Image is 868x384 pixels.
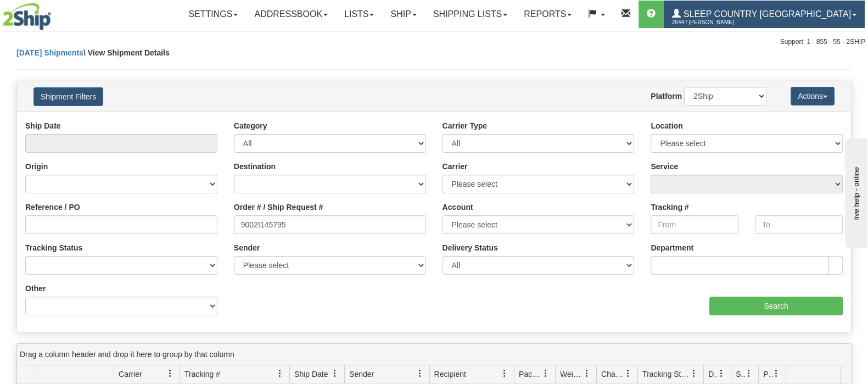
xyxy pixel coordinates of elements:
a: Settings [180,1,246,28]
button: Shipment Filters [33,87,103,106]
span: Ship Date [294,369,328,380]
span: Tracking # [184,369,220,380]
a: Weight filter column settings [578,364,596,383]
label: Sender [234,242,260,253]
div: Support: 1 - 855 - 55 - 2SHIP [3,37,865,47]
span: Weight [560,369,583,380]
a: Recipient filter column settings [495,364,514,383]
span: Recipient [434,369,466,380]
img: logo2044.jpg [3,3,51,30]
span: Delivery Status [708,369,718,380]
label: Delivery Status [443,242,498,253]
label: Service [651,161,678,172]
div: grid grouping header [17,344,851,365]
span: Packages [519,369,542,380]
input: To [755,215,843,234]
label: Other [25,283,46,294]
label: Platform [651,91,682,102]
a: Ship [382,1,424,28]
a: Carrier filter column settings [161,364,180,383]
label: Reference / PO [25,202,80,213]
label: Category [234,120,267,131]
iframe: chat widget [843,136,867,248]
label: Destination [234,161,276,172]
div: live help - online [8,9,102,18]
a: Packages filter column settings [536,364,555,383]
label: Order # / Ship Request # [234,202,323,213]
label: Origin [25,161,48,172]
span: Carrier [119,369,142,380]
button: Actions [791,87,835,105]
label: Department [651,242,693,253]
a: Ship Date filter column settings [326,364,344,383]
label: Account [443,202,473,213]
a: Shipment Issues filter column settings [740,364,758,383]
a: Delivery Status filter column settings [712,364,731,383]
label: Tracking # [651,202,688,213]
label: Location [651,120,682,131]
input: Search [709,297,843,315]
a: Pickup Status filter column settings [767,364,786,383]
span: Sleep Country [GEOGRAPHIC_DATA] [681,9,851,19]
a: [DATE] Shipments [16,48,83,57]
a: Sender filter column settings [411,364,429,383]
a: Reports [516,1,580,28]
span: Tracking Status [642,369,690,380]
a: Charge filter column settings [619,364,637,383]
a: Shipping lists [425,1,516,28]
span: Sender [349,369,374,380]
a: Tracking # filter column settings [271,364,289,383]
span: \ View Shipment Details [83,48,170,57]
label: Ship Date [25,120,61,131]
input: From [651,215,738,234]
a: Tracking Status filter column settings [685,364,703,383]
span: Pickup Status [763,369,772,380]
a: Addressbook [246,1,336,28]
span: 2044 / [PERSON_NAME] [672,17,754,28]
a: Lists [336,1,382,28]
label: Carrier Type [443,120,487,131]
span: Charge [601,369,624,380]
span: Shipment Issues [736,369,745,380]
label: Carrier [443,161,468,172]
a: Sleep Country [GEOGRAPHIC_DATA] 2044 / [PERSON_NAME] [664,1,865,28]
label: Tracking Status [25,242,82,253]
